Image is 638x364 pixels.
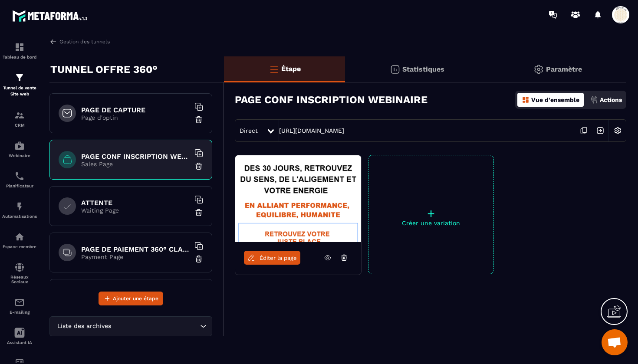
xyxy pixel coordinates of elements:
[546,65,582,73] p: Paramètre
[14,72,25,83] img: formation
[2,256,37,291] a: social-networksocial-networkRéseaux Sociaux
[113,294,158,303] span: Ajouter une étape
[2,321,37,351] a: Assistant IA
[240,127,258,134] span: Direct
[81,152,190,161] h6: PAGE CONF INSCRIPTION WEBINAIRE
[2,153,37,158] p: Webinaire
[81,199,190,207] h6: ATTENTE
[194,115,203,124] img: trash
[279,127,344,134] a: [URL][DOMAIN_NAME]
[99,292,163,305] button: Ajouter une étape
[2,214,37,219] p: Automatisations
[14,232,25,242] img: automations
[2,310,37,315] p: E-mailing
[2,225,37,256] a: automationsautomationsEspace membre
[81,106,190,114] h6: PAGE DE CAPTURE
[531,96,579,103] p: Vue d'ensemble
[81,207,190,214] p: Waiting Page
[602,329,628,355] div: Ouvrir le chat
[2,291,37,321] a: emailemailE-mailing
[49,316,212,336] div: Search for option
[49,38,57,46] img: arrow
[235,155,361,242] img: image
[194,208,203,217] img: trash
[14,42,25,52] img: formation
[194,255,203,263] img: trash
[55,321,113,331] span: Liste des archives
[81,161,190,167] p: Sales Page
[592,122,608,139] img: arrow-next.bcc2205e.svg
[2,244,37,249] p: Espace membre
[2,134,37,164] a: automationsautomationsWebinaire
[522,96,529,104] img: dashboard-orange.40269519.svg
[2,36,37,66] a: formationformationTableau de bord
[244,251,300,265] a: Éditer la page
[269,64,279,74] img: bars-o.4a397970.svg
[81,253,190,260] p: Payment Page
[2,195,37,225] a: automationsautomationsAutomatisations
[14,110,25,121] img: formation
[2,123,37,128] p: CRM
[14,201,25,212] img: automations
[50,61,158,78] p: TUNNEL OFFRE 360°
[81,114,190,121] p: Page d'optin
[2,104,37,134] a: formationformationCRM
[260,255,297,261] span: Éditer la page
[281,65,301,73] p: Étape
[14,262,25,272] img: social-network
[194,162,203,171] img: trash
[368,207,493,220] p: +
[12,8,90,24] img: logo
[2,164,37,195] a: schedulerschedulerPlanificateur
[600,96,622,103] p: Actions
[2,275,37,284] p: Réseaux Sociaux
[390,64,400,75] img: stats.20deebd0.svg
[14,171,25,181] img: scheduler
[2,55,37,59] p: Tableau de bord
[2,340,37,345] p: Assistant IA
[2,85,37,97] p: Tunnel de vente Site web
[368,220,493,226] p: Créer une variation
[235,94,428,106] h3: PAGE CONF INSCRIPTION WEBINAIRE
[113,321,198,331] input: Search for option
[402,65,444,73] p: Statistiques
[2,66,37,104] a: formationformationTunnel de vente Site web
[609,122,626,139] img: setting-w.858f3a88.svg
[533,64,544,75] img: setting-gr.5f69749f.svg
[590,96,598,104] img: actions.d6e523a2.png
[14,297,25,308] img: email
[14,141,25,151] img: automations
[81,245,190,253] h6: PAGE DE PAIEMENT 360° CLASSIQUE
[49,38,110,46] a: Gestion des tunnels
[2,184,37,188] p: Planificateur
